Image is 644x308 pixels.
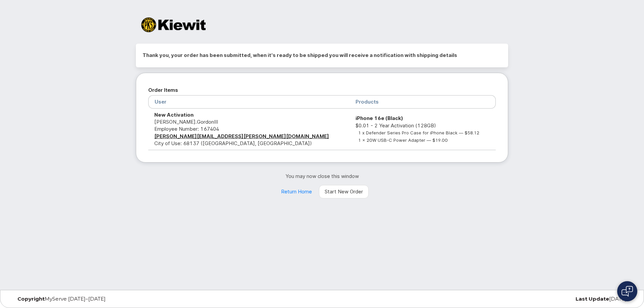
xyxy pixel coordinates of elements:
[148,109,350,150] td: [PERSON_NAME].GordonIII City of Use: 68137 ([GEOGRAPHIC_DATA], [GEOGRAPHIC_DATA])
[319,185,369,198] a: Start New Order
[350,109,496,150] td: $0.01 - 2 Year Activation (128GB)
[358,130,479,135] small: 1 x Defender Series Pro Case for iPhone Black — $58.12
[143,50,501,60] h2: Thank you, your order has been submitted, when it's ready to be shipped you will receive a notifi...
[141,17,206,32] img: Kiewit Corporation
[576,296,609,302] strong: Last Update
[358,137,448,143] small: 1 x 20W USB-C Power Adapter — $19.00
[350,95,496,108] th: Products
[154,133,329,139] a: [PERSON_NAME][EMAIL_ADDRESS][PERSON_NAME][DOMAIN_NAME]
[154,112,194,118] strong: New Activation
[136,173,508,180] p: You may now close this window
[425,296,632,302] div: [DATE]
[154,126,219,132] span: Employee Number: 167404
[622,286,633,297] img: Open chat
[148,95,350,108] th: User
[17,296,45,302] strong: Copyright
[148,85,496,95] h2: Order Items
[356,115,403,121] strong: iPhone 16e (Black)
[275,185,318,198] a: Return Home
[12,296,219,302] div: MyServe [DATE]–[DATE]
